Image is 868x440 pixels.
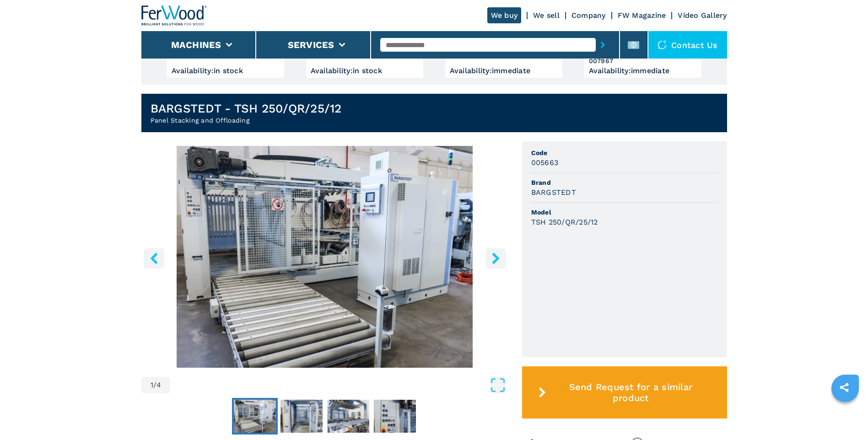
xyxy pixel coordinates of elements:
[327,400,369,433] img: eb600a1e2896b577533dbf7b83088077
[156,381,161,389] span: 4
[658,40,667,49] img: Contact us
[141,146,508,368] img: Panel Stacking and Offloading BARGSTEDT TSH 250/QR/25/12
[833,376,856,399] a: sharethis
[485,248,506,268] button: right-button
[531,217,598,227] h3: TSH 250/QR/25/12
[533,11,560,20] a: We sell
[522,366,727,419] button: Send Request for a similar product
[531,178,718,187] span: Brand
[589,69,697,73] div: Availability : immediate
[279,398,324,435] button: Go to Slide 2
[374,400,416,433] img: 2589014ee9e3f326df616f6fd4a72a22
[678,11,727,20] a: Video Gallery
[325,398,371,435] button: Go to Slide 3
[172,69,280,73] div: Availability : in stock
[173,377,506,393] button: Open Fullscreen
[531,208,718,217] span: Model
[232,398,278,435] button: Go to Slide 1
[151,101,342,116] h1: BARGSTEDT - TSH 250/QR/25/12
[171,39,221,50] button: Machines
[151,116,342,125] h2: Panel Stacking and Offloading
[234,400,276,433] img: e5506ae522641cb416bc5009ea17192e
[648,31,727,59] div: Contact us
[596,34,610,55] button: submit-button
[531,157,559,168] h3: 005663
[311,69,419,73] div: Availability : in stock
[141,5,207,26] img: Ferwood
[151,381,153,389] span: 1
[618,11,666,20] a: FW Magazine
[829,399,861,433] iframe: Chat
[141,398,508,435] nav: Thumbnail Navigation
[550,381,712,403] span: Send Request for a similar product
[372,398,418,435] button: Go to Slide 4
[141,146,508,368] div: Go to Slide 1
[487,7,522,23] a: We buy
[288,39,334,50] button: Services
[450,69,558,73] div: Availability : immediate
[280,400,323,433] img: 1f2b3afbc44bbdc406b8df12f006bac1
[571,11,606,20] a: Company
[531,148,718,157] span: Code
[153,381,156,389] span: /
[531,187,576,198] h3: BARGSTEDT
[144,248,164,268] button: left-button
